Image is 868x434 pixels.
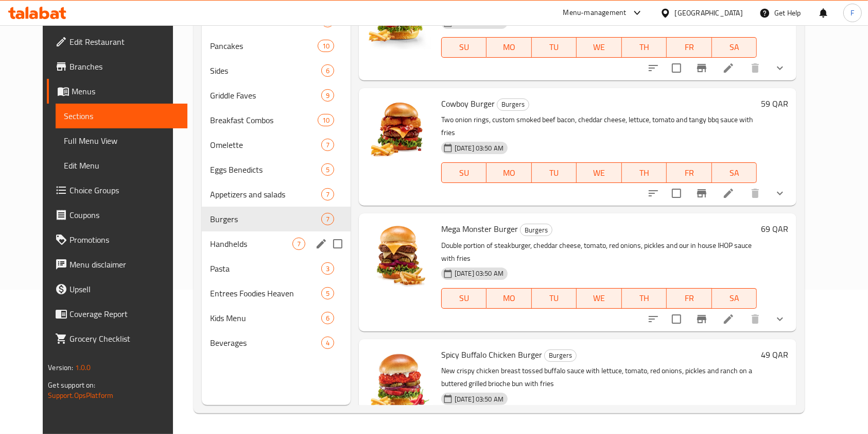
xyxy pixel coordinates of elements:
[761,222,788,236] h6: 69 QAR
[441,113,757,139] p: Two onion rings, custom smoked beef bacon, cheddar cheese, lettuce, tomato and tangy bbq sauce wi...
[581,291,617,306] span: WE
[441,288,487,309] button: SU
[321,188,334,201] div: items
[544,349,577,362] div: Burgers
[768,181,792,206] button: show more
[47,178,188,203] a: Choice Groups
[210,64,321,77] span: Sides
[47,277,188,302] a: Upsell
[626,165,663,180] span: TH
[743,56,768,80] button: delete
[666,57,687,79] span: Select to update
[322,165,334,175] span: 5
[70,283,180,295] span: Upsell
[210,40,317,52] span: Pancakes
[446,40,482,55] span: SU
[671,165,707,180] span: FR
[202,157,351,182] div: Eggs Benedicts5
[202,58,351,83] div: Sides6
[210,213,321,225] span: Burgers
[321,262,334,275] div: items
[318,40,334,52] div: items
[210,139,321,151] span: Omelette
[75,361,91,374] span: 1.0.0
[626,291,663,306] span: TH
[536,165,572,180] span: TU
[70,332,180,345] span: Grocery Checklist
[318,41,334,51] span: 10
[536,291,572,306] span: TU
[666,308,687,330] span: Select to update
[314,236,329,252] button: edit
[318,114,334,126] div: items
[292,238,305,250] div: items
[210,89,321,102] span: Griddle Faves
[210,262,321,275] span: Pasta
[491,40,527,55] span: MO
[520,224,552,236] span: Burgers
[321,312,334,324] div: items
[761,347,788,362] h6: 49 QAR
[202,182,351,207] div: Appetizers and salads7
[774,187,786,199] svg: Show Choices
[56,153,188,178] a: Edit Menu
[322,289,334,298] span: 5
[577,37,621,58] button: WE
[56,128,188,153] a: Full Menu View
[622,162,667,183] button: TH
[768,56,792,80] button: show more
[581,165,617,180] span: WE
[850,7,854,19] span: F
[441,96,495,111] span: Cowboy Burger
[47,29,188,54] a: Edit Restaurant
[622,37,667,58] button: TH
[70,258,180,271] span: Menu disclaimer
[321,287,334,299] div: items
[446,165,482,180] span: SU
[70,184,180,196] span: Choice Groups
[441,221,518,237] span: Mega Monster Burger
[48,361,73,374] span: Version:
[318,115,334,125] span: 10
[581,40,617,55] span: WE
[202,256,351,281] div: Pasta3
[70,308,180,320] span: Coverage Report
[321,337,334,349] div: items
[48,378,95,392] span: Get support on:
[322,190,334,199] span: 7
[712,37,757,58] button: SA
[491,165,527,180] span: MO
[743,181,768,206] button: delete
[761,96,788,111] h6: 59 QAR
[210,287,321,299] span: Entrees Foodies Heaven
[322,338,334,348] span: 4
[210,337,321,349] span: Beverages
[70,209,180,221] span: Coupons
[322,214,334,224] span: 7
[202,5,351,359] nav: Menu sections
[56,104,188,128] a: Sections
[667,162,711,183] button: FR
[321,139,334,151] div: items
[322,264,334,274] span: 3
[64,159,180,172] span: Edit Menu
[722,313,735,325] a: Edit menu item
[47,227,188,252] a: Promotions
[321,213,334,225] div: items
[202,306,351,330] div: Kids Menu6
[210,163,321,176] span: Eggs Benedicts
[202,83,351,108] div: Griddle Faves9
[367,222,433,288] img: Mega Monster Burger
[536,40,572,55] span: TU
[722,187,735,199] a: Edit menu item
[716,40,753,55] span: SA
[47,252,188,277] a: Menu disclaimer
[450,269,508,278] span: [DATE] 03:50 AM
[450,143,508,153] span: [DATE] 03:50 AM
[532,162,577,183] button: TU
